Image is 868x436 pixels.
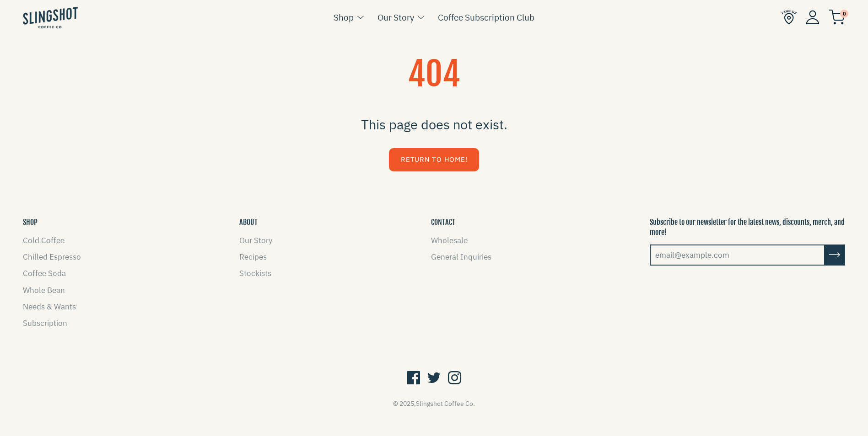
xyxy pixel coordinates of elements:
[806,10,819,24] img: Account
[377,11,414,24] a: Our Story
[393,399,475,408] span: © 2025,
[650,245,825,266] input: email@example.com
[239,268,271,278] a: Stockists
[23,217,38,227] button: SHOP
[829,12,845,23] a: 0
[334,11,354,24] a: Shop
[431,235,468,245] a: Wholesale
[416,399,475,408] a: Slingshot Coffee Co.
[23,318,67,328] a: Subscription
[23,268,66,278] a: Coffee Soda
[239,235,272,245] a: Our Story
[438,11,534,24] a: Coffee Subscription Club
[840,10,848,18] span: 0
[23,235,65,245] a: Cold Coffee
[431,217,455,227] button: CONTACT
[23,285,65,295] a: Whole Bean
[431,252,491,262] a: General Inquiries
[239,252,267,262] a: Recipes
[650,217,845,238] p: Subscribe to our newsletter for the latest news, discounts, merch, and more!
[23,252,81,262] a: Chilled Espresso
[389,148,479,171] a: Return to Home!
[782,10,797,25] img: Find Us
[829,10,845,25] img: cart
[239,217,258,227] button: ABOUT
[23,302,76,312] a: Needs & Wants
